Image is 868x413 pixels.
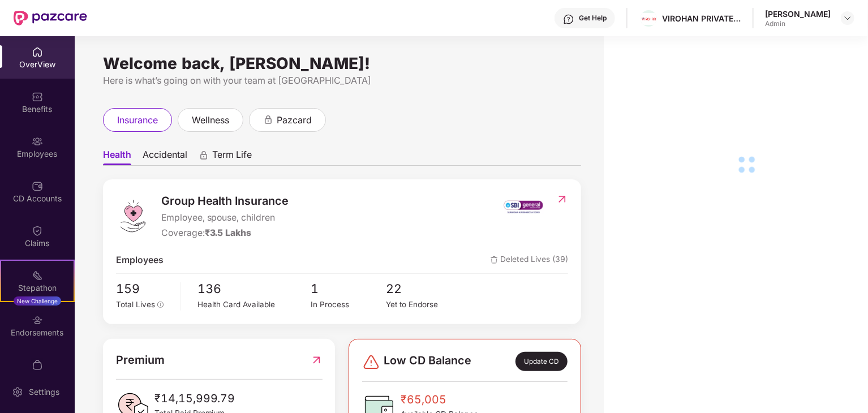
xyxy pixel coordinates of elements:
img: svg+xml;base64,PHN2ZyBpZD0iQ0RfQWNjb3VudHMiIGRhdGEtbmFtZT0iQ0QgQWNjb3VudHMiIHhtbG5zPSJodHRwOi8vd3... [32,180,43,192]
img: logo [116,199,150,233]
div: Update CD [515,352,568,371]
img: Virohan%20logo%20(1).jpg [641,13,657,25]
span: ₹3.5 Lakhs [205,227,252,238]
span: Deleted Lives (39) [491,253,568,268]
span: Premium [116,351,165,369]
span: Accidental [143,149,187,165]
img: deleteIcon [491,256,498,264]
img: svg+xml;base64,PHN2ZyBpZD0iSG9tZSIgeG1sbnM9Imh0dHA6Ly93d3cudzMub3JnLzIwMDAvc3ZnIiB3aWR0aD0iMjAiIG... [32,46,43,58]
span: info-circle [157,302,164,308]
img: RedirectIcon [311,351,323,369]
span: pazcard [277,113,312,127]
img: insurerIcon [502,192,545,221]
div: [PERSON_NAME] [765,8,831,19]
span: insurance [117,113,158,127]
span: 1 [311,279,386,299]
img: svg+xml;base64,PHN2ZyBpZD0iRHJvcGRvd24tMzJ4MzIiIHhtbG5zPSJodHRwOi8vd3d3LnczLm9yZy8yMDAwL3N2ZyIgd2... [843,14,852,23]
div: Stepathon [1,282,74,294]
img: svg+xml;base64,PHN2ZyBpZD0iRW1wbG95ZWVzIiB4bWxucz0iaHR0cDovL3d3dy53My5vcmcvMjAwMC9zdmciIHdpZHRoPS... [32,136,43,147]
span: Total Lives [116,300,155,309]
div: Coverage: [161,226,289,240]
span: ₹65,005 [401,391,478,408]
span: Employees [116,253,164,268]
span: Term Life [212,149,252,165]
span: Group Health Insurance [161,192,289,210]
div: New Challenge [14,296,61,306]
div: Admin [765,19,831,28]
img: svg+xml;base64,PHN2ZyBpZD0iQ2xhaW0iIHhtbG5zPSJodHRwOi8vd3d3LnczLm9yZy8yMDAwL3N2ZyIgd2lkdGg9IjIwIi... [32,225,43,236]
span: Low CD Balance [384,352,471,371]
div: Health Card Available [198,299,311,311]
span: wellness [192,113,229,127]
div: In Process [311,299,386,311]
div: Welcome back, [PERSON_NAME]! [103,59,581,68]
div: Get Help [579,14,607,23]
div: animation [199,150,209,160]
img: RedirectIcon [556,193,568,205]
div: Here is what’s going on with your team at [GEOGRAPHIC_DATA] [103,74,581,88]
span: 22 [386,279,462,299]
span: Health [103,149,131,165]
img: svg+xml;base64,PHN2ZyB4bWxucz0iaHR0cDovL3d3dy53My5vcmcvMjAwMC9zdmciIHdpZHRoPSIyMSIgaGVpZ2h0PSIyMC... [32,270,43,281]
div: VIROHAN PRIVATE LIMITED [662,13,741,24]
span: 159 [116,279,173,299]
img: svg+xml;base64,PHN2ZyBpZD0iRGFuZ2VyLTMyeDMyIiB4bWxucz0iaHR0cDovL3d3dy53My5vcmcvMjAwMC9zdmciIHdpZH... [362,353,380,371]
span: 136 [198,279,311,299]
span: ₹14,15,999.79 [154,390,235,407]
img: svg+xml;base64,PHN2ZyBpZD0iTXlfT3JkZXJzIiBkYXRhLW5hbWU9Ik15IE9yZGVycyIgeG1sbnM9Imh0dHA6Ly93d3cudz... [32,359,43,371]
div: Settings [25,386,63,398]
span: Employee, spouse, children [161,211,289,225]
div: animation [263,114,273,124]
img: svg+xml;base64,PHN2ZyBpZD0iQmVuZWZpdHMiIHhtbG5zPSJodHRwOi8vd3d3LnczLm9yZy8yMDAwL3N2ZyIgd2lkdGg9Ij... [32,91,43,102]
img: svg+xml;base64,PHN2ZyBpZD0iSGVscC0zMngzMiIgeG1sbnM9Imh0dHA6Ly93d3cudzMub3JnLzIwMDAvc3ZnIiB3aWR0aD... [563,14,574,25]
img: New Pazcare Logo [14,11,87,25]
div: Yet to Endorse [386,299,462,311]
img: svg+xml;base64,PHN2ZyBpZD0iRW5kb3JzZW1lbnRzIiB4bWxucz0iaHR0cDovL3d3dy53My5vcmcvMjAwMC9zdmciIHdpZH... [32,315,43,326]
img: svg+xml;base64,PHN2ZyBpZD0iU2V0dGluZy0yMHgyMCIgeG1sbnM9Imh0dHA6Ly93d3cudzMub3JnLzIwMDAvc3ZnIiB3aW... [12,386,23,398]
